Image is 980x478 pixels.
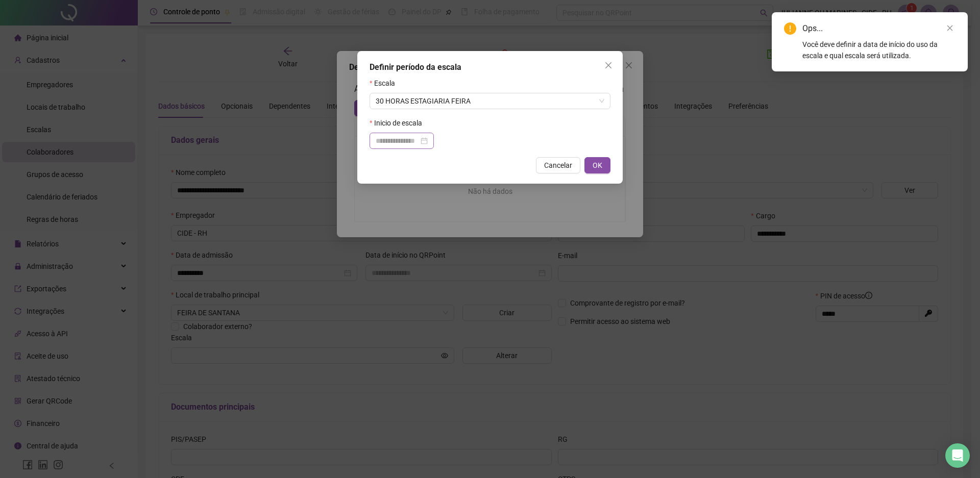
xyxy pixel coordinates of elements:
button: OK [584,157,610,173]
a: Close [944,22,955,34]
div: Ops... [802,22,955,35]
span: close [604,61,612,69]
label: Inicio de escala [370,117,429,129]
span: Cancelar [544,160,572,171]
span: 30 HORAS ESTAGIARIA FEIRA [376,93,604,109]
button: Close [600,57,617,73]
label: Escala [370,78,402,89]
button: Cancelar [536,157,580,173]
div: Definir período da escala [370,61,610,73]
span: close [946,24,953,32]
div: Open Intercom Messenger [945,443,970,468]
div: Você deve definir a data de início do uso da escala e qual escala será utilizada. [802,39,955,61]
span: OK [593,160,602,171]
span: exclamation-circle [784,22,796,35]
